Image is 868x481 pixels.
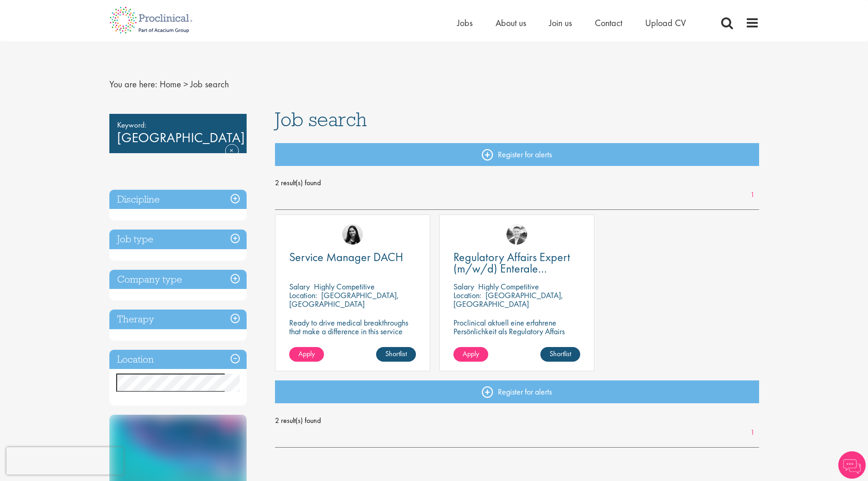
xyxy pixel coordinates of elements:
span: > [183,78,188,90]
span: Job search [275,107,367,132]
h3: Location [109,350,247,369]
h3: Job type [109,230,247,249]
a: Register for alerts [275,380,759,403]
a: Regulatory Affairs Expert (m/w/d) Enterale Ernährung [453,251,580,274]
img: Chatbot [838,451,866,479]
span: You are here: [109,78,157,90]
span: Salary [289,281,310,292]
span: Apply [463,349,479,358]
a: Upload CV [645,17,686,29]
a: About us [496,17,526,29]
p: Proclinical aktuell eine erfahrene Persönlichkeit als Regulatory Affairs Expert (m/w/d) Enterale ... [453,318,580,344]
a: Jobs [457,17,473,29]
h3: Company type [109,270,247,289]
span: Keyword: [117,118,239,131]
span: 2 result(s) found [275,176,759,190]
img: Indre Stankeviciute [342,224,363,245]
a: 1 [746,428,759,438]
a: breadcrumb link [160,78,181,90]
a: Apply [453,347,488,362]
span: Salary [453,281,474,292]
a: Service Manager DACH [289,251,416,263]
span: Location: [453,290,481,300]
span: Regulatory Affairs Expert (m/w/d) Enterale Ernährung [453,249,570,288]
iframe: reCAPTCHA [6,447,124,475]
span: Location: [289,290,317,300]
p: Highly Competitive [478,281,539,292]
div: [GEOGRAPHIC_DATA] [109,114,247,153]
h3: Therapy [109,310,247,329]
a: Register for alerts [275,143,759,166]
p: [GEOGRAPHIC_DATA], [GEOGRAPHIC_DATA] [453,290,563,309]
span: Job search [190,78,229,90]
a: Contact [595,17,622,29]
span: Apply [298,349,315,358]
span: Service Manager DACH [289,249,403,265]
p: Highly Competitive [314,281,375,292]
img: Lukas Eckert [507,224,527,245]
a: Shortlist [376,347,416,362]
h3: Discipline [109,190,247,209]
span: 2 result(s) found [275,414,759,428]
a: Shortlist [540,347,580,362]
a: 1 [746,190,759,200]
a: Remove [225,144,239,171]
p: [GEOGRAPHIC_DATA], [GEOGRAPHIC_DATA] [289,290,399,309]
p: Ready to drive medical breakthroughs that make a difference in this service manager position? [289,318,416,344]
a: Join us [549,17,572,29]
a: Apply [289,347,324,362]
